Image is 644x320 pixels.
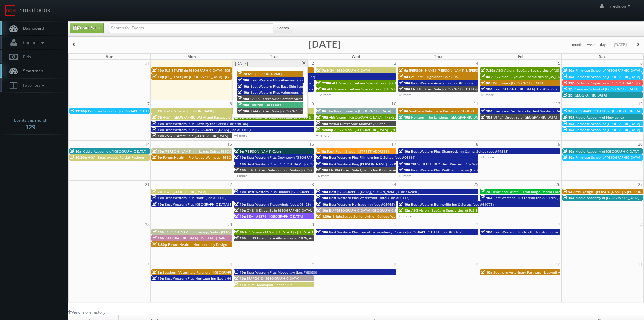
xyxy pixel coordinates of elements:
[247,168,353,172] span: FL161 Direct Sale Comfort Suites [GEOGRAPHIC_DATA] Downtown
[163,189,206,194] span: HGV - [GEOGRAPHIC_DATA]
[481,87,492,91] span: 10a
[234,236,246,240] span: 10a
[475,60,479,67] span: 4
[329,162,429,166] span: Best Western King [PERSON_NAME] Inn & Suites (Loc #62106)
[563,93,573,98] span: 2p
[316,168,328,172] span: 10a
[152,155,162,160] span: 5p
[574,93,607,98] span: [GEOGRAPHIC_DATA]
[555,261,561,269] span: 10
[152,276,164,281] span: 10a
[247,276,299,281] span: BU #24181 [GEOGRAPHIC_DATA]
[316,230,328,234] span: 10a
[309,221,315,228] span: 30
[399,149,410,154] span: 10a
[247,282,292,287] span: HGV - Kaanapali Beach Club
[411,87,509,91] span: CNB18 Direct Sale [GEOGRAPHIC_DATA]-[GEOGRAPHIC_DATA]
[316,127,333,132] span: 12:45p
[398,214,412,218] a: +3 more
[398,173,412,178] a: +2 more
[399,109,408,113] span: 9a
[491,189,560,194] span: Heartland Dental - Trail Ridge Dental Care
[329,168,412,172] span: CNB04 Direct Sale Quality Inn & Conference Center
[234,173,247,178] a: +3 more
[316,133,330,138] a: +1 more
[311,60,315,67] span: 2
[611,41,629,49] button: [DATE]
[144,221,150,228] span: 28
[327,149,389,154] span: Rack Room Shoes - [STREET_ADDRESS]
[316,149,326,154] span: 8a
[238,71,247,76] span: 7a
[575,155,640,160] span: Primrose School of [GEOGRAPHIC_DATA]
[599,54,605,59] span: Sat
[152,242,167,247] span: 3:30p
[329,195,409,200] span: Best Western Plus Waterfront Hotel (Loc #66117)
[234,282,246,287] span: 11a
[555,181,561,188] span: 26
[557,60,561,67] span: 5
[399,208,410,213] span: 12p
[106,54,114,59] span: Sun
[475,261,479,269] span: 9
[563,109,572,113] span: 9a
[399,115,410,120] span: 10a
[163,155,256,160] span: Forum Health - Pro Active Wellness - [GEOGRAPHIC_DATA]
[563,149,574,154] span: 10a
[316,121,328,126] span: 10a
[147,261,150,269] span: 5
[398,92,412,97] a: +8 more
[496,68,613,73] span: AEG Vision - EyeCare Specialties of [US_STATE] – [PERSON_NAME] Vision
[563,189,572,194] span: 9a
[481,270,492,275] span: 10a
[20,82,46,88] span: Favorites
[327,109,391,113] span: The Royal Sonesta [GEOGRAPHIC_DATA]
[309,181,315,188] span: 23
[575,121,640,126] span: Primrose School of [GEOGRAPHIC_DATA]
[637,261,643,269] span: 11
[393,60,397,67] span: 3
[563,74,574,79] span: 10a
[152,109,162,113] span: 7a
[152,133,164,138] span: 10a
[473,181,479,188] span: 25
[575,127,640,132] span: Primrose School of [GEOGRAPHIC_DATA]
[152,202,164,207] span: 10a
[235,61,248,66] span: [DATE]
[491,81,544,85] span: UMI Stone - [GEOGRAPHIC_DATA]
[163,115,235,120] span: HGV - [GEOGRAPHIC_DATA] and Racquet Club
[168,242,264,247] span: Forum Health - Hormones by Design - New Braunfels Clinic
[234,230,244,234] span: 8a
[481,195,492,200] span: 10a
[598,41,609,49] button: day
[238,96,249,101] span: 10a
[70,155,87,160] span: 10:30a
[245,149,281,154] span: [PERSON_NAME] Court
[68,309,105,315] a: View more history
[234,208,246,213] span: 10a
[316,202,328,207] span: 10a
[563,87,573,91] span: 1p
[165,149,254,154] span: [PERSON_NAME] Inn &amp; Suites [GEOGRAPHIC_DATA]
[152,236,164,240] span: 10a
[391,141,397,148] span: 17
[327,68,370,73] span: HGV - [GEOGRAPHIC_DATA]
[147,100,150,107] span: 7
[334,127,431,132] span: AEG Vision - [GEOGRAPHIC_DATA] - [PERSON_NAME] Cypress
[20,25,44,31] span: Dashboard
[229,60,233,67] span: 1
[70,109,87,113] span: 12:30p
[563,195,574,200] span: 10a
[270,54,278,59] span: Tue
[481,81,490,85] span: 8a
[563,115,574,120] span: 10a
[152,195,164,200] span: 10a
[152,115,162,120] span: 7a
[563,127,574,132] span: 10a
[316,115,328,120] span: 10a
[70,149,81,154] span: 10a
[493,109,587,113] span: Executive Residency by Best Western [DATE] (Loc #44764)
[316,68,326,73] span: 7a
[563,121,574,126] span: 10a
[316,208,328,213] span: 10a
